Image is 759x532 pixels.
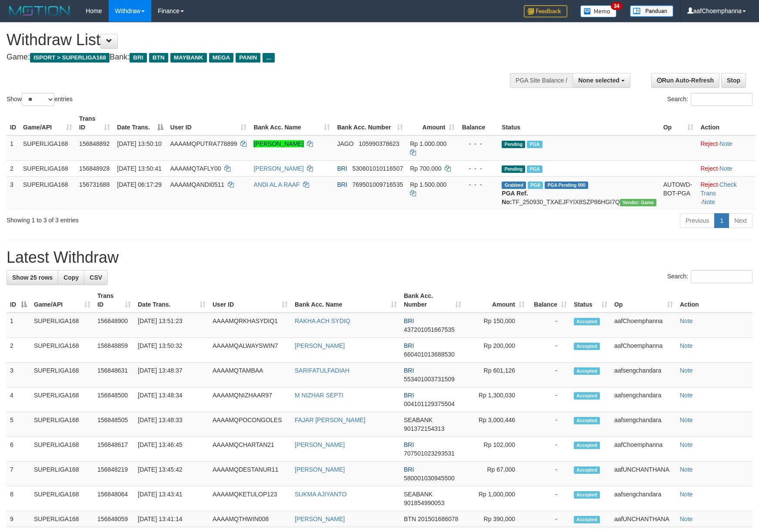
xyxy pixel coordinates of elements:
[76,111,113,135] th: Trans ID: activate to sort column ascending
[611,387,676,412] td: aafsengchandara
[528,387,570,412] td: -
[502,182,526,189] span: Grabbed
[7,31,497,49] h1: Withdraw List
[134,313,209,338] td: [DATE] 13:51:23
[404,491,433,498] span: SEABANK
[528,412,570,437] td: -
[94,412,134,437] td: 156848505
[676,288,752,313] th: Action
[209,387,291,412] td: AAAAMQNIZHAAR97
[94,288,134,313] th: Trans ID: activate to sort column ascending
[404,475,455,482] span: Copy 580001030945500 to clipboard
[149,53,168,63] span: BTN
[404,400,455,407] span: Copy 004101129375504 to clipboard
[574,367,600,375] span: Accepted
[250,111,333,135] th: Bank Acc. Name: activate to sort column ascending
[404,441,414,448] span: BRI
[660,176,697,210] td: AUTOWD-BOT-PGA
[90,274,102,281] span: CSV
[510,73,573,88] div: PGA Site Balance /
[170,140,237,147] span: AAAAMQPUTRA778899
[502,190,528,205] b: PGA Ref. No:
[574,318,600,325] span: Accepted
[465,387,528,412] td: Rp 1,300,030
[7,4,73,17] img: MOTION_logo.png
[22,93,54,106] select: Showentries
[404,367,414,374] span: BRI
[418,515,458,522] span: Copy 201501686078 to clipboard
[209,511,291,527] td: AAAAMQTHWIN008
[7,212,310,225] div: Showing 1 to 3 of 3 entries
[209,338,291,363] td: AAAAMQALWAYSWIN7
[209,53,234,63] span: MEGA
[465,338,528,363] td: Rp 200,000
[502,141,525,148] span: Pending
[291,288,400,313] th: Bank Acc. Name: activate to sort column ascending
[611,313,676,338] td: aafChoemphanna
[134,462,209,486] td: [DATE] 13:45:42
[465,437,528,462] td: Rp 102,000
[458,111,498,135] th: Balance
[700,181,736,197] a: Check Trans
[7,313,30,338] td: 1
[94,387,134,412] td: 156848500
[574,466,600,474] span: Accepted
[134,511,209,527] td: [DATE] 13:41:14
[570,288,611,313] th: Status: activate to sort column ascending
[574,442,600,449] span: Accepted
[30,338,94,363] td: SUPERLIGA168
[30,387,94,412] td: SUPERLIGA168
[253,181,300,188] a: ANDI AL A RAAF
[611,412,676,437] td: aafsengchandara
[498,111,659,135] th: Status
[170,53,207,63] span: MAYBANK
[580,5,617,17] img: Button%20Memo.svg
[528,363,570,387] td: -
[79,181,110,188] span: 156731688
[545,182,588,189] span: PGA Pending
[406,111,458,135] th: Amount: activate to sort column ascending
[697,160,755,176] td: ·
[134,363,209,387] td: [DATE] 13:48:37
[337,140,353,147] span: JAGO
[611,288,676,313] th: Op: activate to sort column ascending
[410,140,446,147] span: Rp 1.000.000
[404,450,455,457] span: Copy 707501023293531 to clipboard
[465,511,528,527] td: Rp 390,000
[404,326,455,333] span: Copy 437201051667535 to clipboard
[528,338,570,363] td: -
[352,181,403,188] span: Copy 769501009716535 to clipboard
[528,511,570,527] td: -
[295,342,345,349] a: [PERSON_NAME]
[528,462,570,486] td: -
[620,199,656,206] span: Vendor URL: https://trx31.1velocity.biz
[7,412,30,437] td: 5
[7,511,30,527] td: 9
[611,462,676,486] td: aafUNCHANTHANA
[697,111,755,135] th: Action
[117,165,161,172] span: [DATE] 13:50:41
[697,135,755,161] td: ·
[465,486,528,511] td: Rp 1,000,000
[7,176,20,210] td: 3
[7,338,30,363] td: 2
[130,53,146,63] span: BRI
[337,181,347,188] span: BRI
[12,274,53,281] span: Show 25 rows
[719,165,732,172] a: Note
[134,412,209,437] td: [DATE] 13:48:33
[400,288,465,313] th: Bank Acc. Number: activate to sort column ascending
[170,165,221,172] span: AAAAMQTAFLY00
[295,416,366,423] a: FAJAR [PERSON_NAME]
[680,491,693,498] a: Note
[7,135,20,161] td: 1
[611,338,676,363] td: aafChoemphanna
[30,486,94,511] td: SUPERLIGA168
[117,181,161,188] span: [DATE] 06:17:29
[465,363,528,387] td: Rp 601,126
[58,270,84,285] a: Copy
[209,288,291,313] th: User ID: activate to sort column ascending
[94,511,134,527] td: 156848059
[30,511,94,527] td: SUPERLIGA168
[404,466,414,473] span: BRI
